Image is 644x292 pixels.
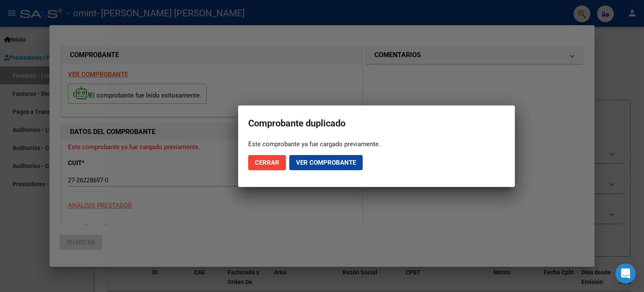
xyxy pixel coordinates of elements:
[296,159,356,166] span: Ver comprobante
[248,155,286,170] button: Cerrar
[289,155,363,170] button: Ver comprobante
[615,263,636,284] div: Open Intercom Messenger
[248,116,505,132] h2: Comprobante duplicado
[248,140,505,148] div: Este comprobante ya fue cargado previamente.
[255,159,279,166] span: Cerrar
